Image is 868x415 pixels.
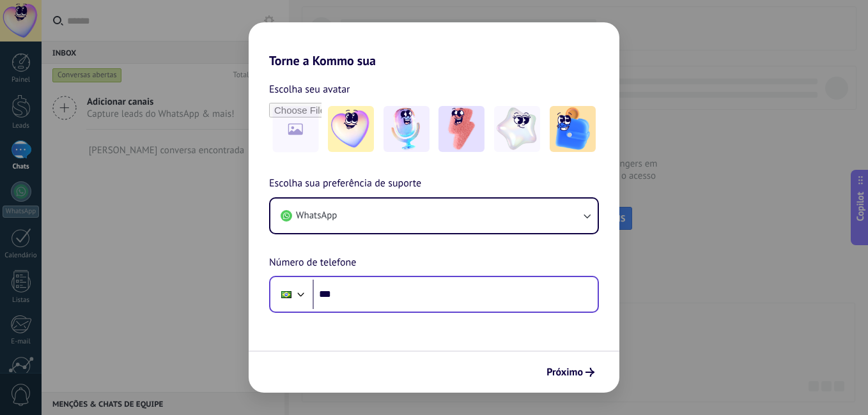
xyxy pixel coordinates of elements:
[328,106,374,152] img: -1.jpeg
[269,255,356,271] span: Número de telefone
[269,176,421,192] span: Escolha sua preferência de suporte
[296,209,337,222] span: WhatsApp
[494,106,540,152] img: -4.jpeg
[274,281,298,308] div: Brazil: + 55
[550,106,596,152] img: -5.jpeg
[438,106,484,152] img: -3.jpeg
[269,81,350,98] span: Escolha seu avatar
[546,368,583,377] span: Próximo
[270,199,598,233] button: WhatsApp
[249,22,619,68] h2: Torne a Kommo sua
[541,361,600,383] button: Próximo
[384,106,430,152] img: -2.jpeg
